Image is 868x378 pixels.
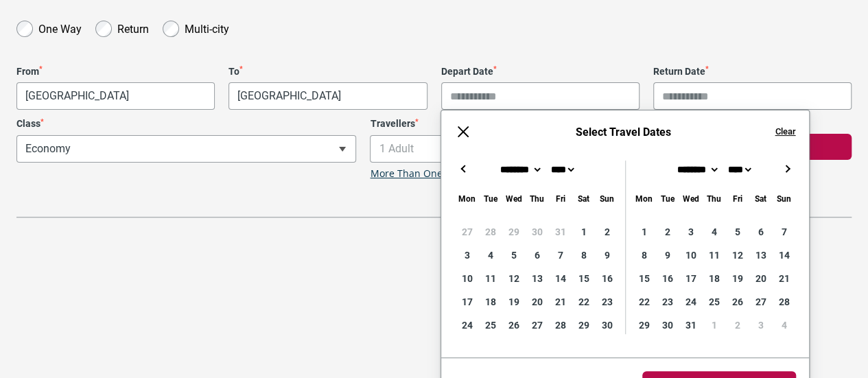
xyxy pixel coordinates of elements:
label: From [16,66,215,78]
div: 16 [655,267,679,290]
div: 31 [679,314,702,337]
div: 3 [679,220,702,244]
div: 4 [702,220,725,244]
div: 26 [725,290,749,314]
div: 26 [502,314,525,337]
div: 20 [525,290,548,314]
div: 7 [772,220,795,244]
div: 1 [702,314,725,337]
div: 18 [478,290,502,314]
div: 25 [478,314,502,337]
div: Sunday [595,191,618,206]
div: 14 [772,244,795,267]
div: 29 [572,314,595,337]
div: 7 [548,244,572,267]
div: Wednesday [679,191,702,206]
div: 8 [632,244,655,267]
div: Monday [632,191,655,206]
label: Multi-city [185,19,229,36]
div: 2 [595,220,618,244]
span: Kota-Kinabalu, Malaysia [229,83,426,109]
div: 2 [725,314,749,337]
div: Friday [725,191,749,206]
span: Kota-Kinabalu, Malaysia [228,82,427,110]
a: More Than One Traveller? [370,168,489,180]
div: 21 [548,290,572,314]
div: 28 [548,314,572,337]
div: 11 [478,267,502,290]
div: 10 [679,244,702,267]
div: 29 [502,220,525,244]
div: 13 [749,244,772,267]
div: 8 [572,244,595,267]
label: Return [117,19,149,36]
div: 19 [725,267,749,290]
div: Wednesday [502,191,525,206]
div: Friday [548,191,572,206]
div: 4 [772,314,795,337]
div: 31 [548,220,572,244]
div: 6 [525,244,548,267]
div: 24 [679,290,702,314]
div: 18 [702,267,725,290]
button: ← [455,161,471,177]
span: Economy [16,135,356,163]
div: Saturday [572,191,595,206]
div: Monday [455,191,478,206]
div: Saturday [749,191,772,206]
div: Sunday [772,191,795,206]
div: 4 [478,244,502,267]
div: 22 [632,290,655,314]
div: 28 [478,220,502,244]
label: One Way [38,19,82,36]
div: 17 [455,290,478,314]
div: 10 [455,267,478,290]
div: 1 [572,220,595,244]
div: 23 [655,290,679,314]
div: 20 [749,267,772,290]
span: 1 Adult [370,135,709,163]
div: 22 [572,290,595,314]
div: 3 [749,314,772,337]
label: Class [16,118,356,130]
span: 1 Adult [371,136,709,162]
div: 25 [702,290,725,314]
span: Melbourne, Australia [16,82,215,110]
span: Melbourne, Australia [17,83,214,109]
div: 27 [749,290,772,314]
div: 19 [502,290,525,314]
div: 13 [525,267,548,290]
label: Depart Date [441,66,640,78]
div: 3 [455,244,478,267]
div: Tuesday [655,191,679,206]
div: 6 [749,220,772,244]
div: Thursday [702,191,725,206]
div: 9 [655,244,679,267]
h6: Select Travel Dates [485,126,761,139]
div: 16 [595,267,618,290]
div: 23 [595,290,618,314]
span: Economy [17,136,355,162]
label: To [228,66,427,78]
div: 29 [632,314,655,337]
div: 28 [772,290,795,314]
div: 14 [548,267,572,290]
div: 30 [525,220,548,244]
div: 12 [725,244,749,267]
div: 17 [679,267,702,290]
div: 12 [502,267,525,290]
div: 21 [772,267,795,290]
div: 2 [655,220,679,244]
button: → [779,161,795,177]
div: 15 [632,267,655,290]
div: Thursday [525,191,548,206]
label: Travellers [370,118,709,130]
div: 27 [525,314,548,337]
div: 30 [595,314,618,337]
div: 9 [595,244,618,267]
div: 11 [702,244,725,267]
div: 5 [725,220,749,244]
div: 30 [655,314,679,337]
div: 1 [632,220,655,244]
div: 24 [455,314,478,337]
